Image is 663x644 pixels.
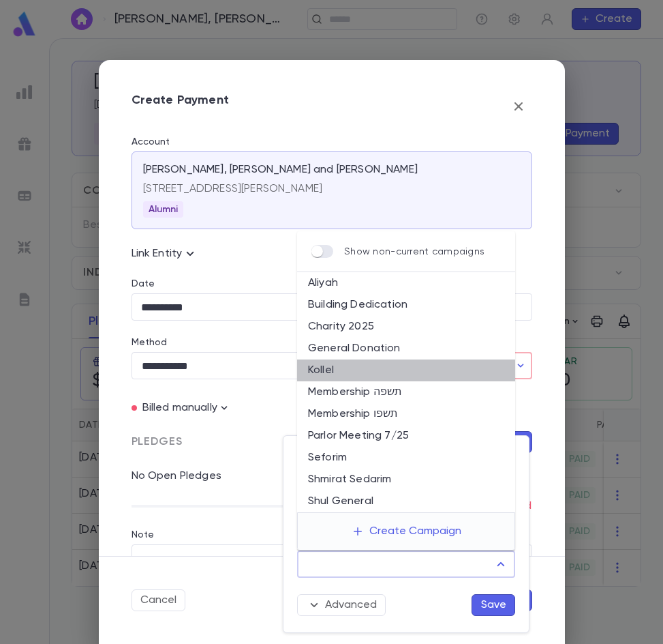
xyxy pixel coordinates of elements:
[472,594,515,616] button: Save
[297,338,515,360] li: General Donation
[297,447,515,469] li: Seforim
[297,316,515,338] li: Charity 2025
[297,294,515,316] li: Building Dedication
[297,425,515,447] li: Parlor Meeting 7/25
[297,360,515,381] li: Kollel
[344,246,484,257] p: Show non-current campaigns
[491,555,510,574] button: Close
[297,594,386,616] button: Advanced
[297,272,515,294] li: Aliyah
[297,491,515,512] li: Shul General
[297,403,515,425] li: Membership תשפו
[297,469,515,491] li: Shmirat Sedarim
[341,518,472,544] button: Create Campaign
[297,381,515,403] li: Membership תשפה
